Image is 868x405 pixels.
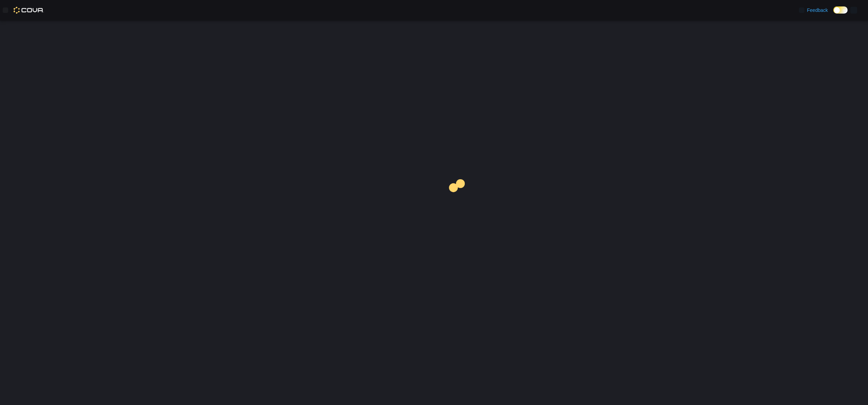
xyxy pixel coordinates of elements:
span: Dark Mode [833,14,834,14]
span: Feedback [807,7,828,14]
a: Feedback [796,3,831,17]
input: Dark Mode [833,6,848,14]
img: Cova [14,7,44,14]
img: cova-loader [434,174,485,225]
